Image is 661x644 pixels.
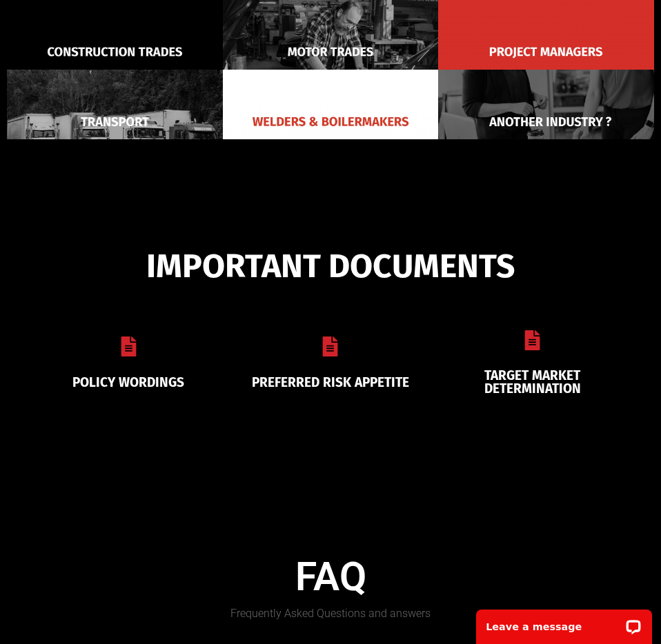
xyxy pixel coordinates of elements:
a: POLICY WORDINGS [72,374,184,390]
h4: FAQ [17,554,644,601]
iframe: LiveChat chat widget [467,601,661,644]
h5: Frequently Asked Questions and answers [17,608,644,619]
a: TARGET MARKET DETERMINATION [484,368,581,396]
span: IMPORTANT DOCUMENTS [146,245,515,288]
a: PREFERRED RISK APPETITE [252,374,409,390]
